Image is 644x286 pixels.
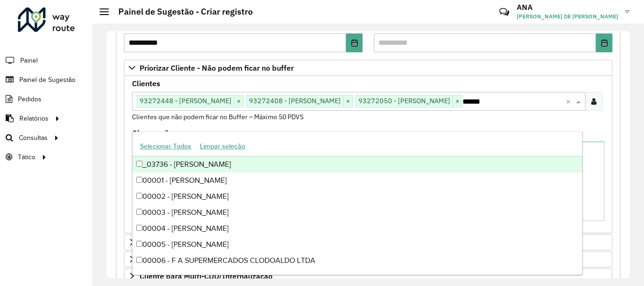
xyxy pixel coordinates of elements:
h2: Painel de Sugestão - Criar registro [109,7,253,17]
div: _03736 - [PERSON_NAME] [132,156,582,172]
button: Choose Date [596,33,612,52]
span: 93272408 - [PERSON_NAME] [247,95,343,106]
div: 00002 - [PERSON_NAME] [132,188,582,204]
span: Clear all [566,96,574,107]
button: Selecionar Todos [136,139,196,154]
a: Cliente para Recarga [124,251,612,267]
div: 00006 - F A SUPERMERCADOS CLODOALDO LTDA [132,253,582,269]
a: Contato Rápido [494,2,514,22]
a: Cliente para Multi-CDD/Internalização [124,268,612,284]
span: 93272050 - [PERSON_NAME] [356,95,453,106]
a: Priorizar Cliente - Não podem ficar no buffer [124,60,612,76]
small: Clientes que não podem ficar no Buffer – Máximo 50 PDVS [132,113,304,121]
div: 00007 - [PERSON_NAME] DAS DORES EZAQUIEL DA CONCEICAO [132,269,582,285]
span: Tático [18,152,35,162]
div: 00003 - [PERSON_NAME] [132,204,582,221]
div: Priorizar Cliente - Não podem ficar no buffer [124,76,612,233]
span: Cliente para Multi-CDD/Internalização [140,272,272,280]
button: Choose Date [346,33,363,52]
a: Preservar Cliente - Devem ficar no buffer, não roteirizar [124,234,612,250]
span: × [453,96,462,107]
span: Pedidos [18,94,41,104]
div: 00001 - [PERSON_NAME] [132,172,582,188]
h3: ANA [517,3,618,12]
span: Priorizar Cliente - Não podem ficar no buffer [140,64,294,72]
span: Painel [20,56,38,65]
span: [PERSON_NAME] DE [PERSON_NAME] [517,12,618,21]
label: Clientes [132,78,160,89]
ng-dropdown-panel: Options list [132,131,583,275]
div: 00004 - [PERSON_NAME] [132,221,582,237]
span: × [343,96,353,107]
label: Observações [132,127,177,139]
span: × [234,96,243,107]
button: Limpar seleção [196,139,249,154]
span: Relatórios [19,114,49,123]
span: Consultas [19,133,48,143]
span: 93272448 - [PERSON_NAME] [137,95,234,106]
span: Painel de Sugestão [19,75,75,85]
div: 00005 - [PERSON_NAME] [132,237,582,253]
